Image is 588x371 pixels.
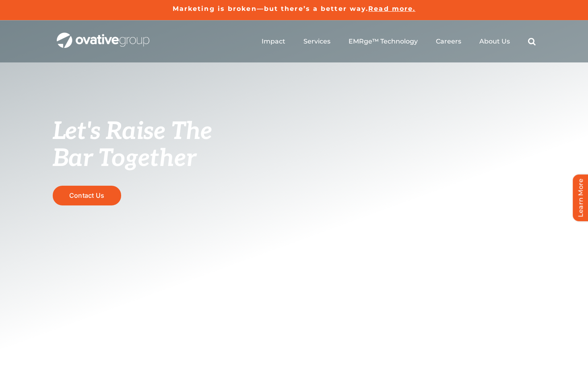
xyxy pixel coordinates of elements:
[53,186,121,205] a: Contact Us
[173,5,369,12] a: Marketing is broken—but there’s a better way.
[53,117,213,146] span: Let's Raise The
[349,37,418,46] a: EMRge™ Technology
[303,37,330,46] a: Services
[69,192,104,199] span: Contact Us
[436,37,461,46] a: Careers
[528,37,536,46] a: Search
[479,37,510,46] a: About Us
[57,32,149,39] a: OG_Full_horizontal_WHT
[53,144,196,173] span: Bar Together
[262,37,285,46] a: Impact
[262,29,536,54] nav: Menu
[368,5,415,12] a: Read more.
